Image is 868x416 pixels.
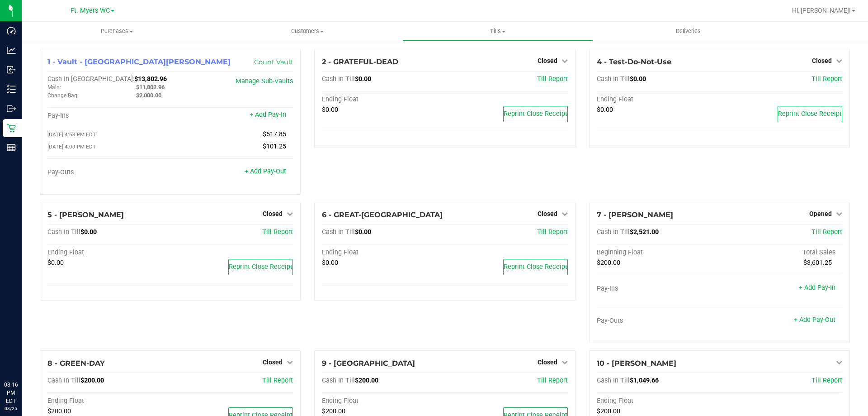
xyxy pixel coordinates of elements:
span: Closed [538,57,557,64]
span: Reprint Close Receipt [778,110,842,118]
span: 5 - [PERSON_NAME] [47,210,124,219]
a: Deliveries [593,22,783,41]
span: $0.00 [322,259,338,267]
div: Ending Float [322,397,445,405]
a: + Add Pay-Out [794,316,835,324]
span: Main: [47,84,61,91]
div: Beginning Float [597,249,720,257]
a: + Add Pay-In [250,111,286,119]
span: Customers [212,27,402,35]
a: Till Report [262,377,293,384]
span: 4 - Test-Do-Not-Use [597,57,671,66]
span: $200.00 [355,377,378,384]
span: $13,802.96 [134,75,167,83]
span: Cash In Till [47,377,80,384]
span: $0.00 [80,228,97,236]
span: 2 - GRATEFUL-DEAD [322,57,398,66]
span: Cash In Till [597,377,630,384]
span: Hi, [PERSON_NAME]! [792,7,851,14]
button: Reprint Close Receipt [228,259,293,275]
iframe: Resource center [9,344,36,371]
a: Till Report [537,228,568,236]
span: $11,802.96 [136,84,165,91]
a: Tills [402,22,593,41]
p: 08/25 [4,405,18,412]
div: Ending Float [597,397,720,405]
span: Cash In [GEOGRAPHIC_DATA]: [47,75,134,83]
span: Reprint Close Receipt [229,263,292,271]
span: 8 - GREEN-DAY [47,359,105,368]
inline-svg: Retail [7,124,16,133]
a: Manage Sub-Vaults [236,77,293,85]
span: [DATE] 4:58 PM EDT [47,131,96,138]
a: + Add Pay-In [799,284,835,292]
span: $0.00 [355,75,371,83]
button: Reprint Close Receipt [778,106,842,122]
span: Till Report [811,377,842,384]
button: Reprint Close Receipt [503,259,568,275]
a: Till Report [811,228,842,236]
inline-svg: Outbound [7,104,16,113]
a: Count Vault [254,58,293,66]
span: $200.00 [80,377,104,384]
a: Till Report [262,228,293,236]
span: Cash In Till [322,377,355,384]
span: $1,049.66 [630,377,659,384]
span: $517.85 [263,130,286,138]
span: Ft. Myers WC [71,7,110,14]
span: Cash In Till [47,228,80,236]
span: $0.00 [597,106,613,114]
span: Tills [403,27,592,35]
span: $0.00 [47,259,64,267]
a: Customers [212,22,402,41]
span: 10 - [PERSON_NAME] [597,359,676,368]
span: Till Report [537,377,568,384]
span: $2,521.00 [630,228,659,236]
span: 1 - Vault - [GEOGRAPHIC_DATA][PERSON_NAME] [47,57,231,66]
div: Ending Float [597,96,720,104]
span: 9 - [GEOGRAPHIC_DATA] [322,359,415,368]
span: $2,000.00 [136,92,161,99]
span: Closed [538,359,557,366]
span: Reprint Close Receipt [504,263,567,271]
a: Till Report [537,75,568,83]
span: Cash In Till [597,228,630,236]
span: $200.00 [597,407,620,415]
a: Purchases [22,22,212,41]
div: Pay-Outs [597,317,720,325]
span: Cash In Till [597,75,630,83]
span: Reprint Close Receipt [504,110,567,118]
span: Deliveries [664,27,713,35]
span: $3,601.25 [803,259,832,267]
span: $101.25 [263,143,286,150]
span: Closed [263,359,283,366]
span: $200.00 [597,259,620,267]
span: $0.00 [322,106,338,114]
div: Pay-Outs [47,168,170,177]
inline-svg: Dashboard [7,26,16,35]
a: + Add Pay-Out [245,167,286,175]
inline-svg: Inventory [7,85,16,94]
span: Change Bag: [47,92,79,99]
div: Ending Float [47,397,170,405]
span: 7 - [PERSON_NAME] [597,210,673,219]
div: Ending Float [322,249,445,257]
div: Pay-Ins [597,285,720,293]
span: Cash In Till [322,75,355,83]
inline-svg: Reports [7,143,16,152]
span: [DATE] 4:09 PM EDT [47,143,96,150]
span: $0.00 [355,228,371,236]
div: Ending Float [47,249,170,257]
inline-svg: Inbound [7,65,16,74]
button: Reprint Close Receipt [503,106,568,122]
span: $0.00 [630,75,646,83]
a: Till Report [811,75,842,83]
span: Cash In Till [322,228,355,236]
span: Closed [263,210,283,217]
